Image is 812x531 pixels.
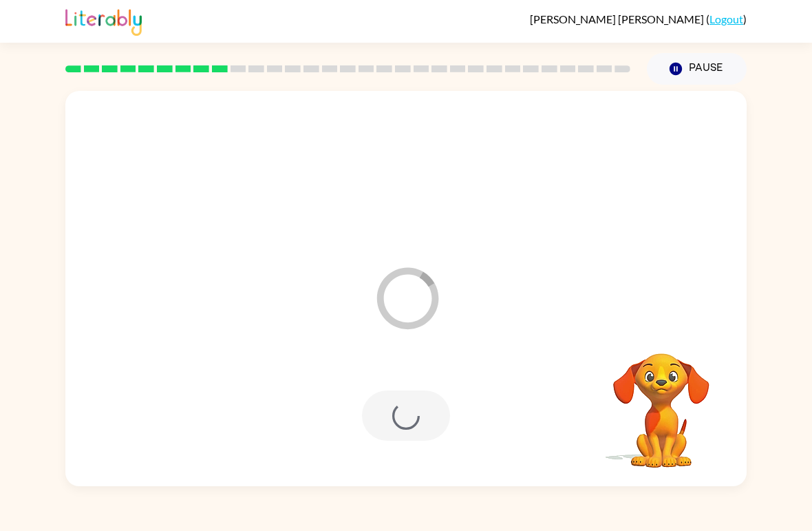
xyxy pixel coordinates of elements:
a: Logout [709,12,743,25]
button: Pause [647,53,747,85]
span: [PERSON_NAME] [PERSON_NAME] [530,12,706,25]
div: ( ) [530,12,747,25]
img: Literably [65,6,142,36]
video: Your browser must support playing .mp4 files to use Literably. Please try using another browser. [592,332,730,470]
